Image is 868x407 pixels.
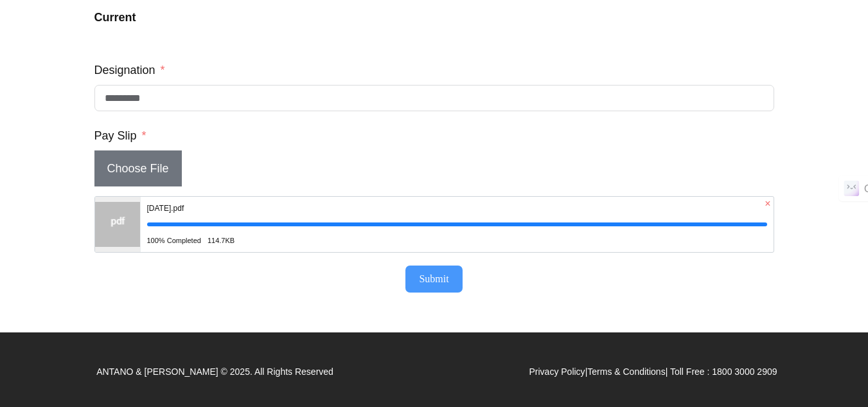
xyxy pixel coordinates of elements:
[762,199,773,209] span: ×
[94,124,146,147] label: Pay Slip
[94,59,165,82] label: Designation
[529,363,777,381] p: | | Toll Free : 1800 3000 2909
[587,366,665,377] a: Terms & Conditions
[529,366,585,377] a: Privacy Policy
[147,197,767,220] div: [DATE].pdf
[147,229,201,252] span: 100% Completed
[208,229,235,252] div: 114.7KB
[405,266,462,293] button: Submit
[94,11,136,24] strong: Current
[94,150,182,186] span: Choose File
[96,363,333,381] p: ANTANO & [PERSON_NAME] © 2025. All Rights Reserved
[94,85,774,111] input: Designation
